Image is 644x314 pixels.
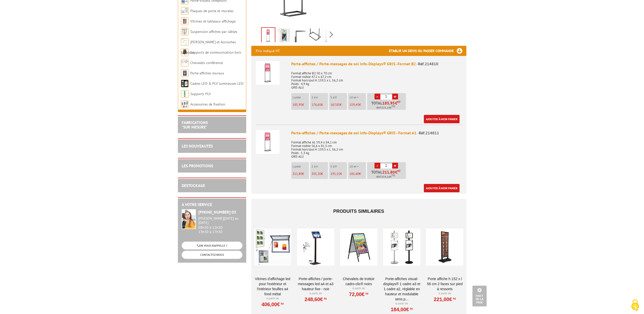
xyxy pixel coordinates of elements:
p: € [293,103,309,107]
img: Porte-affiches muraux [181,69,189,77]
img: Cadres LED & PLV lumineuses LED [181,80,189,87]
a: + [392,163,398,169]
img: Suspension affiches par câbles [181,28,189,35]
a: Cadres LED & PLV lumineuses LED [190,81,243,86]
span: 185,95 [382,101,395,105]
p: € [349,172,366,176]
sup: HT [323,297,327,300]
a: Suspension affiches par câbles [190,29,237,34]
strong: [PHONE_NUMBER] 03 [198,210,236,215]
span: Next [329,30,334,39]
a: CONTACTEZ-NOUS [182,251,242,259]
img: Cookies (fenêtre modale) [629,299,641,311]
sup: TTC [391,105,395,108]
a: DESTOCKAGE [182,183,205,188]
a: Plaques de porte et murales [190,9,234,13]
a: Porte-affiches muraux [190,71,224,75]
span: 167,85 [330,102,340,107]
p: À partir de [297,291,334,296]
a: + [392,94,398,99]
p: Prix indiqué HT [256,46,280,56]
a: Chevalets conférence [190,60,223,65]
img: porte_affiches_porte_messages_sol__slide_in_gris_insertion_214810_214811.jpg [278,28,290,44]
span: Réf.214811 [419,130,439,135]
a: Vitrines et tableaux affichage [190,19,236,24]
p: L'unité [293,96,309,99]
span: 201,20 [311,172,321,176]
span: 176,65 [311,102,321,107]
a: Ajouter à mon panier [424,115,460,123]
h2: A votre service [182,202,242,207]
p: 5 à 9 [330,165,347,168]
div: 08h30 à 12h30 13h30 à 17h30 [198,216,242,234]
a: [PERSON_NAME] et Accroches tableaux [181,40,236,55]
p: 5 à 9 [330,96,347,99]
p: 2 à 4 [311,165,328,168]
sup: HT [452,297,456,300]
a: Haut de la page [472,286,487,306]
img: Porte-affiches / Porte-messages de sol Info-Displays® GRIS -Format B2 [256,61,280,85]
a: Vitrines d'affichage LED pour l'extérieur et l'intérieur feuilles A4 fond métal [254,276,291,297]
p: L'unité [293,165,309,168]
span: 211,80 [382,170,395,174]
a: Ajouter à mon panier [424,184,460,192]
a: 221,00€HT [434,298,456,301]
p: Total [368,101,406,110]
p: Total [368,170,406,179]
p: Format affiche B2 50 x 70 cm Format visible 47,2 x 67,2 cm Format hors tout H. 159,5 x L. 56,2 cm... [291,68,462,89]
img: Plaques de porte et murales [181,7,189,15]
p: À partir de [383,302,420,306]
a: Porte-affiches / Porte-messages LED A4 et A3 hauteur fixe - Noir [297,276,334,291]
h3: Etablir un devis ou passer commande [389,46,466,56]
p: À partir de [340,286,377,290]
img: Vitrines et tableaux affichage [181,17,189,25]
a: - [375,163,380,169]
a: 406,00€HT [261,303,283,306]
sup: HT [397,169,401,173]
a: Accessoires de fixation [190,102,225,107]
span: Réf.214810 [418,61,438,66]
a: LES NOUVEAUTÉS [182,143,213,149]
img: Accessoires de fixation [181,100,189,108]
span: 191,15 [330,172,340,176]
img: Porte-affiches / Porte-messages de sol Info-Displays® GRIS - Format A1 [256,130,280,154]
a: FABRICATIONS"Sur Mesure" [182,120,208,130]
img: widget-service.jpg [182,209,196,229]
a: 184,00€HT [391,308,413,311]
p: € [311,172,328,176]
a: 72,00€HT [349,293,368,296]
img: porte_affiches_porte_messages_sol__slide_in_gris_presentation_214810_214811.jpg [262,28,275,44]
img: Chevalets conférence [181,59,189,67]
p: À partir de [426,291,463,296]
a: ON VOUS RAPPELLE ? [182,242,242,249]
span: 211,80 [293,172,302,176]
a: Porte Affiche H 152 x L 56 cm 2 faces sur pied à ressorts [426,276,463,291]
span: 254,16 [382,175,390,179]
a: Porte-affiches Visual-Displays® 1 cadre A3 et 1 cadre A2, réglable en hauteur et modulable sens p... [383,276,420,302]
span: 181,60 [349,172,359,176]
p: € [311,103,328,107]
img: Supports PLV [181,90,189,98]
a: Chevalets de trottoir Cadro-Clic® Noirs [340,276,377,286]
span: Produits similaires [333,209,384,214]
a: - [375,94,380,99]
p: € [330,172,347,176]
div: [PERSON_NAME][DATE] au [DATE] [198,216,242,225]
sup: HT [409,307,413,310]
img: porte_affiches_porte_messages_sol__slide_in_gris_pied_214810_214811.jpg [309,28,321,44]
sup: TTC [391,174,395,177]
button: Cookies (fenêtre modale) [626,297,644,314]
a: 248,60€HT [305,298,327,301]
img: porte_affiches_porte_messages_sol__slide_in_gris_plexi_214810_214811.jpg [325,28,337,44]
span: Soit € [376,106,395,110]
a: LES PROMOTIONS [182,163,213,168]
p: À partir de [254,297,291,301]
img: porte_affiches_porte_messages_sol__slide_in_gris_angle_214810_214811.jpg [294,28,306,44]
img: Cimaises et Accroches tableaux [181,38,189,46]
span: € [395,170,397,174]
p: € [330,103,347,107]
span: € [395,101,397,105]
sup: HT [397,100,401,104]
span: 185,95 [293,102,302,107]
a: Supports de communication bois [190,50,241,55]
